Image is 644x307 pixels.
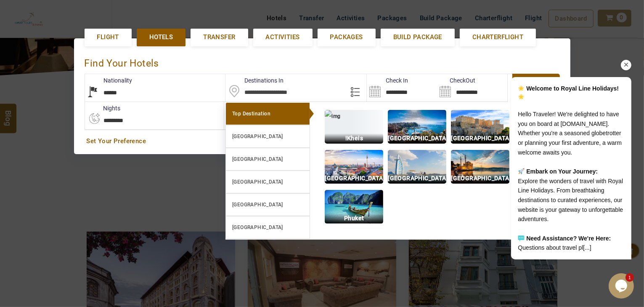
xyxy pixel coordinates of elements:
b: [GEOGRAPHIC_DATA] [232,224,283,230]
input: Search [437,74,507,101]
p: [GEOGRAPHIC_DATA] [325,174,383,183]
span: Hotels [149,33,173,42]
a: Hotels [137,29,186,46]
a: Build Package [381,29,455,46]
label: Nationality [85,76,133,85]
a: Transfer [191,29,248,46]
a: [GEOGRAPHIC_DATA] [225,148,310,171]
p: [GEOGRAPHIC_DATA] [451,174,509,183]
a: [GEOGRAPHIC_DATA] [225,125,310,148]
label: Rooms [224,104,262,112]
b: [GEOGRAPHIC_DATA] [232,202,283,208]
p: Phuket [325,214,383,223]
input: Search [367,74,437,101]
span: Activities [266,33,300,42]
b: [GEOGRAPHIC_DATA] [232,156,283,162]
span: Charterflight [472,33,523,42]
b: [GEOGRAPHIC_DATA] [232,133,283,139]
label: nights [85,104,121,112]
a: Charterflight [460,29,536,46]
img: img [325,150,383,184]
img: img [388,110,446,144]
a: Activities [253,29,313,46]
b: Top Destination [232,111,270,117]
span: Transfer [203,33,235,42]
span: Flight [97,33,119,42]
img: img [451,150,509,184]
span: Build Package [393,33,442,42]
p: [GEOGRAPHIC_DATA] [451,133,509,143]
img: img [388,150,446,184]
a: Flight [85,29,132,46]
a: [GEOGRAPHIC_DATA] [225,216,310,239]
a: Set Your Preference [87,137,558,146]
label: Check In [367,76,408,85]
img: img [451,110,509,144]
p: [GEOGRAPHIC_DATA] [388,133,446,143]
img: img [325,190,383,224]
p: !Kheis [325,133,383,143]
label: Destinations In [225,76,284,85]
label: CheckOut [437,76,475,85]
span: Packages [330,33,363,42]
a: Packages [318,29,376,46]
div: Find Your Hotels [85,49,560,74]
img: img [325,110,383,144]
iframe: chat widget [609,273,636,299]
a: Top Destination [225,102,310,125]
a: [GEOGRAPHIC_DATA] [225,193,310,216]
p: [GEOGRAPHIC_DATA] [388,174,446,183]
a: [GEOGRAPHIC_DATA] [225,171,310,193]
b: [GEOGRAPHIC_DATA] [232,179,283,185]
